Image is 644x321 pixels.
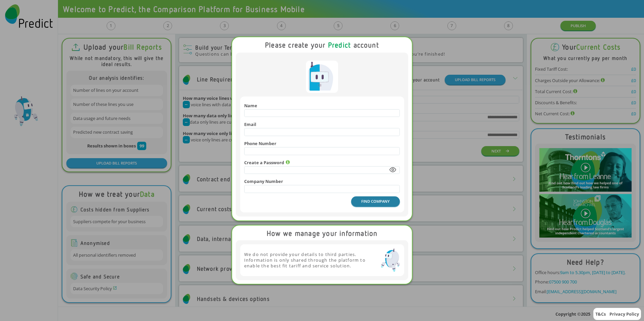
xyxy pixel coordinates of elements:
[306,61,338,93] img: Predict Mobile
[244,160,400,165] h4: Create a Password
[381,249,400,272] img: Predict Mobile
[244,103,400,108] h4: Name
[244,141,400,146] h4: Phone Number
[595,311,606,317] a: T&Cs
[244,249,400,272] div: We do not provide your details to third parties. Information is only shared through the platform ...
[267,229,378,237] div: How we manage your information
[351,196,400,206] button: FIND COMPANY
[244,179,400,184] h4: Company Number
[609,311,639,317] a: Privacy Policy
[265,41,379,49] b: Please create your account
[244,122,400,127] h4: Email
[328,41,351,49] span: Predict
